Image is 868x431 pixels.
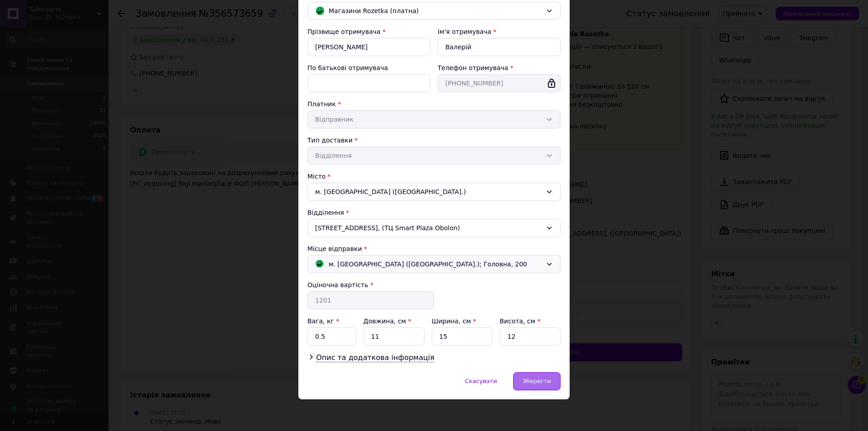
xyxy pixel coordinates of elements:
input: +380 [438,74,561,92]
span: Магазини Rozetka (платна) [329,6,542,16]
label: Довжина, см [363,317,411,325]
label: Ім'я отримувача [438,28,491,35]
div: Тип доставки [307,136,561,145]
div: Місто [307,172,561,181]
label: Висота, см [500,317,540,325]
label: Телефон отримувача [438,64,508,71]
span: Опис та додаткова інформація [316,353,434,362]
label: Ширина, см [432,317,476,325]
div: м. [GEOGRAPHIC_DATA] ([GEOGRAPHIC_DATA].) [307,183,561,201]
div: [STREET_ADDRESS], (ТЦ Smart Plaza Obolon) [307,219,561,237]
div: Місце відправки [307,244,561,253]
label: Прізвище отримувача [307,28,381,35]
span: Скасувати [465,378,497,384]
span: Зберегти [523,378,551,384]
label: Оціночна вартість [307,281,368,289]
div: Відділення [307,208,561,217]
span: м. [GEOGRAPHIC_DATA] ([GEOGRAPHIC_DATA].); Головна, 200 [329,259,527,269]
div: Платник [307,99,561,109]
label: Вага, кг [307,317,339,325]
label: По батькові отримувача [307,64,388,71]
